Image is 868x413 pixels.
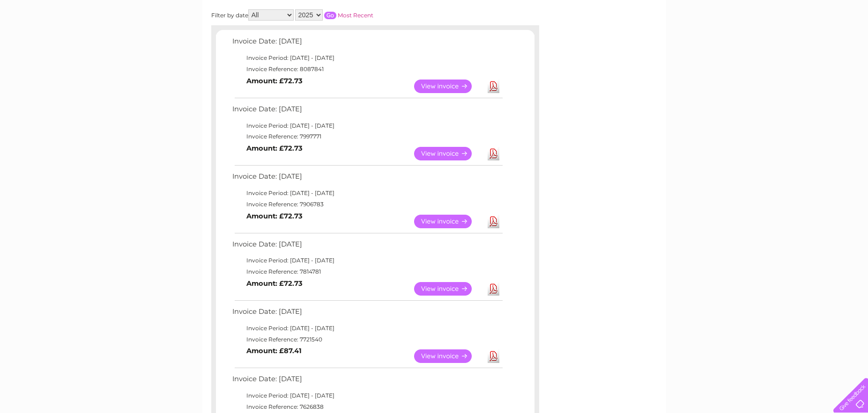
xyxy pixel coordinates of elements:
[753,40,781,47] a: Telecoms
[230,131,504,142] td: Invoice Reference: 7997771
[30,24,78,53] img: logo.png
[488,80,499,93] a: Download
[230,305,504,323] td: Invoice Date: [DATE]
[414,282,483,296] a: View
[230,255,504,266] td: Invoice Period: [DATE] - [DATE]
[230,238,504,255] td: Invoice Date: [DATE]
[488,349,499,363] a: Download
[230,35,504,52] td: Invoice Date: [DATE]
[414,147,483,160] a: View
[211,9,457,21] div: Filter by date
[230,170,504,188] td: Invoice Date: [DATE]
[246,347,302,355] b: Amount: £87.41
[230,103,504,120] td: Invoice Date: [DATE]
[488,282,499,296] a: Download
[488,147,499,160] a: Download
[246,77,303,85] b: Amount: £72.73
[691,5,756,16] a: 0333 014 3131
[414,349,483,363] a: View
[230,120,504,131] td: Invoice Period: [DATE] - [DATE]
[230,188,504,199] td: Invoice Period: [DATE] - [DATE]
[246,212,303,220] b: Amount: £72.73
[213,5,656,45] div: Clear Business is a trading name of Verastar Limited (registered in [GEOGRAPHIC_DATA] No. 3667643...
[806,40,829,47] a: Contact
[230,323,504,334] td: Invoice Period: [DATE] - [DATE]
[230,199,504,210] td: Invoice Reference: 7906783
[246,144,303,152] b: Amount: £72.73
[230,334,504,345] td: Invoice Reference: 7721540
[727,40,747,47] a: Energy
[230,266,504,277] td: Invoice Reference: 7814781
[338,12,373,19] a: Most Recent
[230,401,504,413] td: Invoice Reference: 7626838
[488,215,499,228] a: Download
[230,390,504,401] td: Invoice Period: [DATE] - [DATE]
[246,279,303,288] b: Amount: £72.73
[230,64,504,75] td: Invoice Reference: 8087841
[414,215,483,228] a: View
[703,40,721,47] a: Water
[230,52,504,64] td: Invoice Period: [DATE] - [DATE]
[837,40,859,47] a: Log out
[786,40,800,47] a: Blog
[414,80,483,93] a: View
[230,373,504,390] td: Invoice Date: [DATE]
